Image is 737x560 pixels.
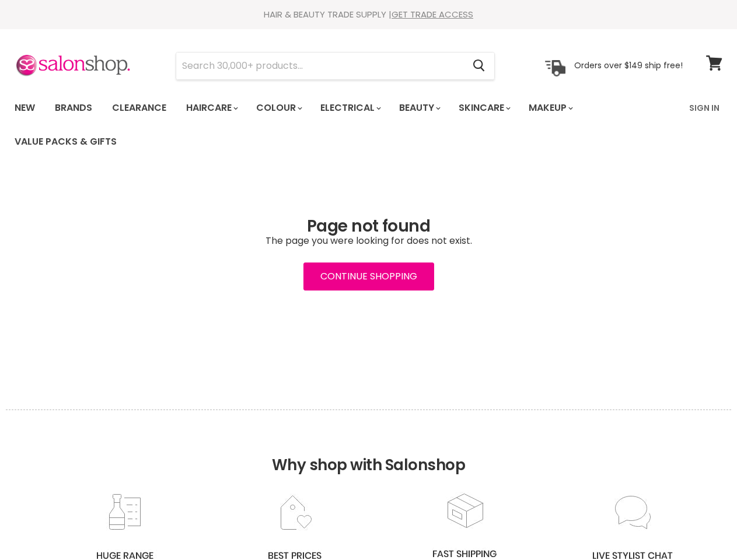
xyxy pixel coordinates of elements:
[682,96,726,120] a: Sign In
[15,217,722,236] h1: Page not found
[6,409,731,492] h2: Why shop with Salonshop
[247,96,309,120] a: Colour
[6,91,682,159] ul: Main menu
[450,96,518,120] a: Skincare
[6,96,44,120] a: New
[176,52,463,79] input: Search
[392,8,473,20] a: GET TRADE ACCESS
[574,60,683,71] p: Orders over $149 ship free!
[312,96,388,120] a: Electrical
[520,96,580,120] a: Makeup
[103,96,175,120] a: Clearance
[15,236,722,246] p: The page you were looking for does not exist.
[176,52,495,80] form: Product
[303,262,434,290] a: Continue Shopping
[390,96,448,120] a: Beauty
[46,96,101,120] a: Brands
[463,52,494,79] button: Search
[6,129,125,154] a: Value Packs & Gifts
[177,96,245,120] a: Haircare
